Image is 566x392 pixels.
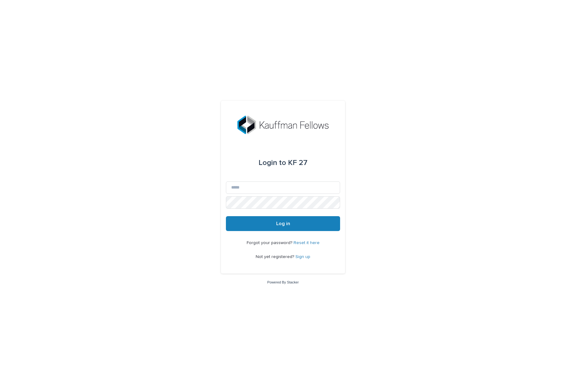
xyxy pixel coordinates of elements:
span: Not yet registered? [256,255,295,259]
a: Sign up [295,255,310,259]
img: V0u2GYusSQ6xkIr5m7Aw [237,116,329,134]
a: Reset it here [294,241,320,245]
button: Log in [226,216,340,231]
a: Powered By Stacker [267,280,299,284]
span: Forgot your password? [247,241,294,245]
span: Log in [276,221,290,226]
div: KF 27 [258,154,308,171]
span: Login to [258,159,286,167]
